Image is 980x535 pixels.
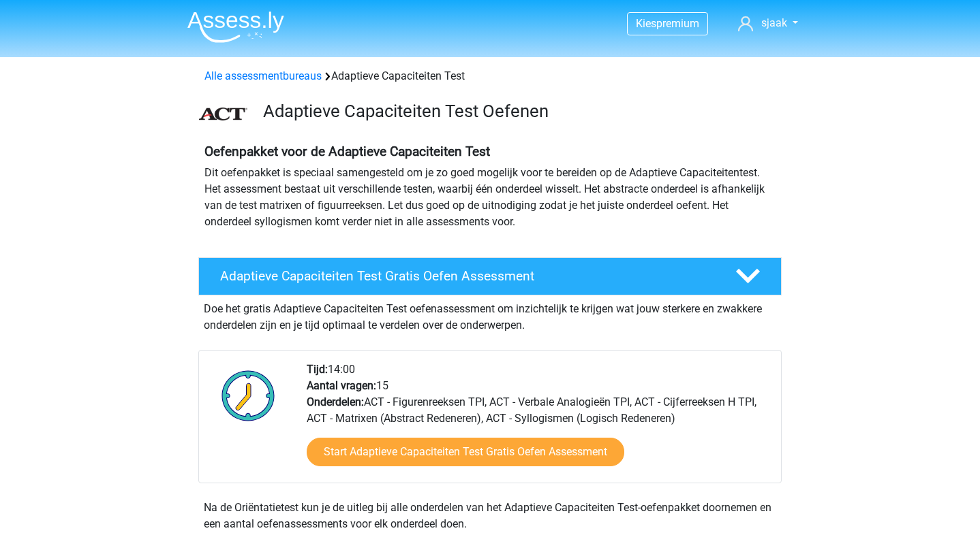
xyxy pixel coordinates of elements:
a: Adaptieve Capaciteiten Test Gratis Oefen Assessment [193,257,787,295]
img: ACT [199,108,247,120]
a: Alle assessmentbureaus [204,69,322,82]
h4: Adaptieve Capaciteiten Test Gratis Oefen Assessment [220,268,714,284]
b: Oefenpakket voor de Adaptieve Capaciteiten Test [204,144,490,159]
b: Aantal vragen: [307,379,376,392]
img: Assessly [187,11,284,43]
a: Start Adaptieve Capaciteiten Test Gratis Oefen Assessment [307,438,624,466]
h3: Adaptieve Capaciteiten Test Oefenen [263,101,771,122]
img: Klok [214,361,283,429]
a: sjaak [733,15,803,31]
b: Onderdelen: [307,395,364,408]
p: Dit oefenpakket is speciaal samengesteld om je zo goed mogelijk voor te bereiden op de Adaptieve ... [204,165,776,230]
div: Na de Oriëntatietest kun je de uitleg bij alle onderdelen van het Adaptieve Capaciteiten Test-oef... [198,500,782,532]
div: Adaptieve Capaciteiten Test [199,68,781,84]
span: sjaak [761,16,787,29]
a: Kiespremium [628,14,707,33]
b: Tijd: [307,363,328,376]
span: Kies [636,17,656,30]
span: premium [656,17,699,30]
div: Doe het gratis Adaptieve Capaciteiten Test oefenassessment om inzichtelijk te krijgen wat jouw st... [198,295,782,334]
div: 14:00 15 ACT - Figurenreeksen TPI, ACT - Verbale Analogieën TPI, ACT - Cijferreeksen H TPI, ACT -... [296,361,780,483]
